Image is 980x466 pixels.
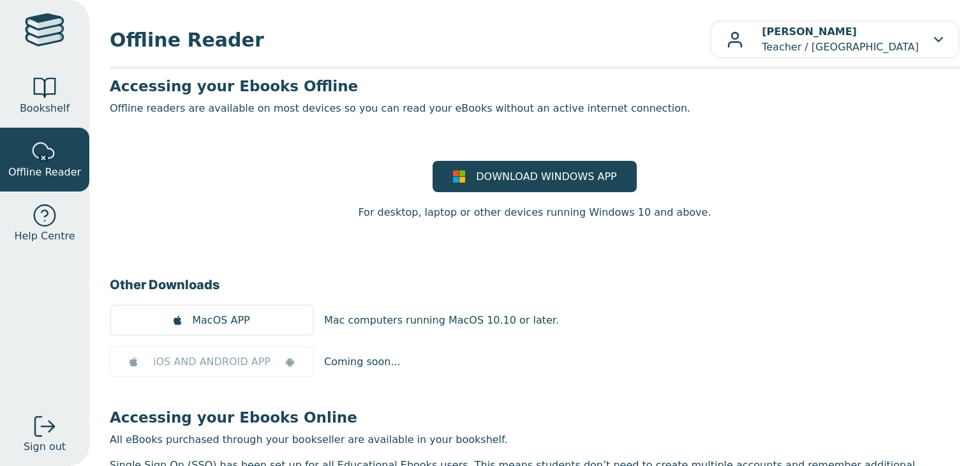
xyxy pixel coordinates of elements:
span: Offline Reader [8,165,81,180]
p: All eBooks purchased through your bookseller are available in your bookshelf. [110,432,960,447]
p: Coming soon... [324,354,401,370]
button: [PERSON_NAME]Teacher / [GEOGRAPHIC_DATA] [710,20,960,59]
span: DOWNLOAD WINDOWS APP [476,169,616,184]
span: iOS AND ANDROID APP [153,354,271,370]
a: MacOS APP [110,304,314,336]
span: Help Centre [14,229,75,244]
b: [PERSON_NAME] [762,26,857,38]
p: For desktop, laptop or other devices running Windows 10 and above. [358,205,711,220]
span: Offline Reader [110,26,710,54]
p: Offline readers are available on most devices so you can read your eBooks without an active inter... [110,101,960,116]
h3: Other Downloads [110,275,960,294]
h3: Accessing your Ebooks Online [110,408,960,427]
p: Mac computers running MacOS 10.10 or later. [324,313,559,328]
span: Sign out [24,439,66,455]
a: DOWNLOAD WINDOWS APP [433,161,637,192]
span: Bookshelf [20,101,70,116]
p: Teacher / [GEOGRAPHIC_DATA] [762,24,919,55]
span: MacOS APP [192,313,249,328]
h3: Accessing your Ebooks Offline [110,77,960,96]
